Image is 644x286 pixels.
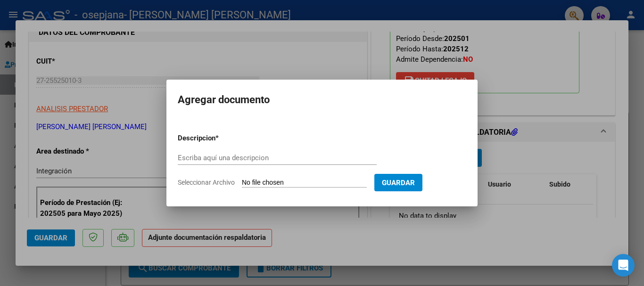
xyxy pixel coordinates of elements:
span: Guardar [382,179,415,187]
h2: Agregar documento [178,91,466,109]
p: Descripcion [178,133,264,144]
button: Guardar [374,174,422,191]
span: Seleccionar Archivo [178,179,235,186]
div: Open Intercom Messenger [612,254,635,277]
